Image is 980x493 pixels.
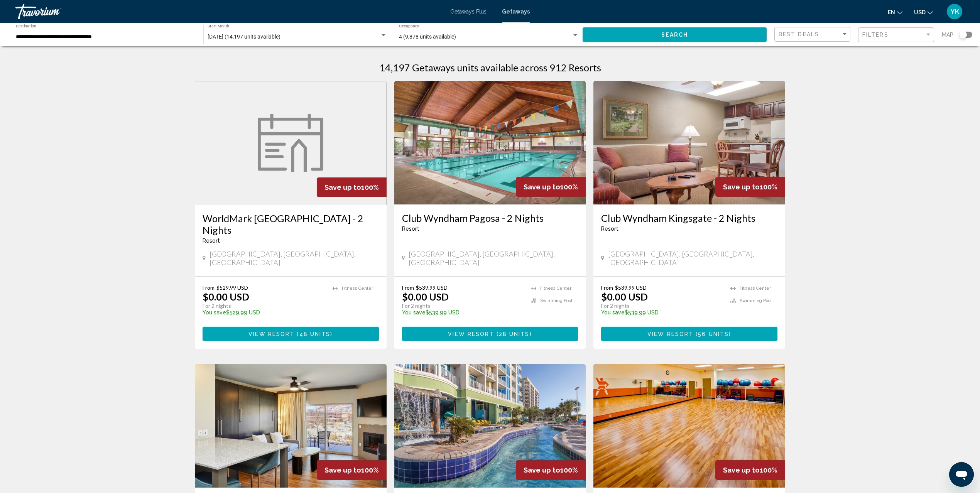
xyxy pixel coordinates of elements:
[862,32,889,38] span: Filters
[502,8,530,15] a: Getaways
[950,8,959,15] span: YK
[647,331,693,337] span: View Resort
[601,212,777,224] a: Club Wyndham Kingsgate - 2 Nights
[294,331,333,337] span: ( )
[394,364,586,488] img: C342O01X.jpg
[779,31,819,37] span: Best Deals
[402,309,524,316] p: $539.99 USD
[524,466,560,474] span: Save up to
[208,34,280,40] span: [DATE] (14,197 units available)
[210,250,379,267] span: [GEOGRAPHIC_DATA], [GEOGRAPHIC_DATA], [GEOGRAPHIC_DATA]
[601,327,777,341] button: View Resort(56 units)
[317,177,387,197] div: 100%
[601,302,723,309] p: For 2 nights
[203,291,249,302] p: $0.00 USD
[15,4,443,19] a: Travorium
[723,466,760,474] span: Save up to
[494,331,532,337] span: ( )
[324,183,361,191] span: Save up to
[601,226,618,232] span: Resort
[203,302,325,309] p: For 2 nights
[448,331,494,337] span: View Resort
[715,177,785,197] div: 100%
[615,284,647,291] span: $539.99 USD
[402,327,578,341] button: View Resort(28 units)
[858,27,934,43] button: Filter
[203,309,325,316] p: $529.99 USD
[394,81,586,204] img: 0948O01X.jpg
[715,460,785,480] div: 100%
[540,286,571,291] span: Fitness Center
[601,291,648,302] p: $0.00 USD
[740,286,771,291] span: Fitness Center
[524,183,560,191] span: Save up to
[942,29,953,40] span: Map
[740,298,772,303] span: Swimming Pool
[409,250,578,267] span: [GEOGRAPHIC_DATA], [GEOGRAPHIC_DATA], [GEOGRAPHIC_DATA]
[402,309,426,316] span: You save
[402,284,414,291] span: From
[601,309,625,316] span: You save
[258,114,323,172] img: week.svg
[601,309,723,316] p: $539.99 USD
[416,284,448,291] span: $539.99 USD
[317,460,387,480] div: 100%
[402,302,524,309] p: For 2 nights
[402,226,419,232] span: Resort
[516,177,586,197] div: 100%
[945,3,965,20] button: User Menu
[914,9,926,15] span: USD
[661,32,688,38] span: Search
[324,466,361,474] span: Save up to
[402,291,449,302] p: $0.00 USD
[499,331,530,337] span: 28 units
[248,331,294,337] span: View Resort
[516,460,586,480] div: 100%
[888,7,902,18] button: Change language
[203,327,379,341] button: View Resort(48 units)
[540,298,572,303] span: Swimming Pool
[203,284,215,291] span: From
[888,9,895,15] span: en
[949,462,974,487] iframe: Button to launch messaging window
[342,286,373,291] span: Fitness Center
[723,183,760,191] span: Save up to
[450,8,487,15] a: Getaways Plus
[203,213,379,236] a: WorldMark [GEOGRAPHIC_DATA] - 2 Nights
[203,238,220,244] span: Resort
[195,364,387,488] img: DY01I01X.jpg
[698,331,729,337] span: 56 units
[216,284,248,291] span: $529.99 USD
[608,250,777,267] span: [GEOGRAPHIC_DATA], [GEOGRAPHIC_DATA], [GEOGRAPHIC_DATA]
[299,331,331,337] span: 48 units
[399,34,456,40] span: 4 (9,878 units available)
[601,284,613,291] span: From
[203,309,226,316] span: You save
[693,331,731,337] span: ( )
[593,81,785,204] img: 2481I01X.jpg
[583,27,767,42] button: Search
[379,62,601,73] h1: 14,197 Getaways units available across 912 Resorts
[914,7,933,18] button: Change currency
[402,212,578,224] a: Club Wyndham Pagosa - 2 Nights
[779,31,848,38] mat-select: Sort by
[593,364,785,488] img: 0071O01X.jpg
